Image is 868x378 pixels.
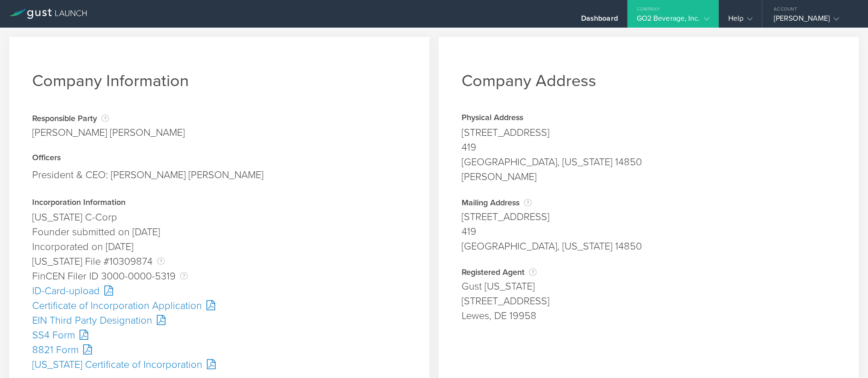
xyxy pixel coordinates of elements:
div: Dashboard [581,14,618,28]
div: Incorporation Information [32,198,406,208]
div: Certificate of Incorporation Application [32,298,406,313]
div: [STREET_ADDRESS] [462,125,836,140]
div: Founder submitted on [DATE] [32,225,406,239]
div: Officers [32,154,406,163]
div: [STREET_ADDRESS] [462,294,836,308]
div: EIN Third Party Designation [32,313,406,328]
div: [PERSON_NAME] [774,14,852,28]
div: 8821 Form [32,343,406,357]
div: ID-Card-upload [32,284,406,298]
div: [US_STATE] C-Corp [32,210,406,225]
div: Incorporated on [DATE] [32,239,406,254]
iframe: Chat Widget [822,334,868,378]
div: [PERSON_NAME] [PERSON_NAME] [32,125,185,140]
div: [GEOGRAPHIC_DATA], [US_STATE] 14850 [462,239,836,254]
div: 419 [462,140,836,155]
div: Responsible Party [32,114,185,123]
h1: Company Address [462,71,836,91]
div: [PERSON_NAME] [462,169,836,184]
div: FinCEN Filer ID 3000-0000-5319 [32,269,406,284]
div: Help [728,14,753,28]
div: Lewes, DE 19958 [462,308,836,323]
div: [GEOGRAPHIC_DATA], [US_STATE] 14850 [462,155,836,169]
h1: Company Information [32,71,406,91]
div: Mailing Address [462,198,836,207]
div: [STREET_ADDRESS] [462,209,836,224]
div: President & CEO: [PERSON_NAME] [PERSON_NAME] [32,165,406,185]
div: Physical Address [462,114,836,123]
div: GO2 Beverage, Inc. [637,14,709,28]
div: Registered Agent [462,268,836,277]
div: [US_STATE] File #10309874 [32,254,406,269]
div: Gust [US_STATE] [462,279,836,294]
div: [US_STATE] Certificate of Incorporation [32,357,406,372]
div: SS4 Form [32,328,406,343]
div: 419 [462,224,836,239]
